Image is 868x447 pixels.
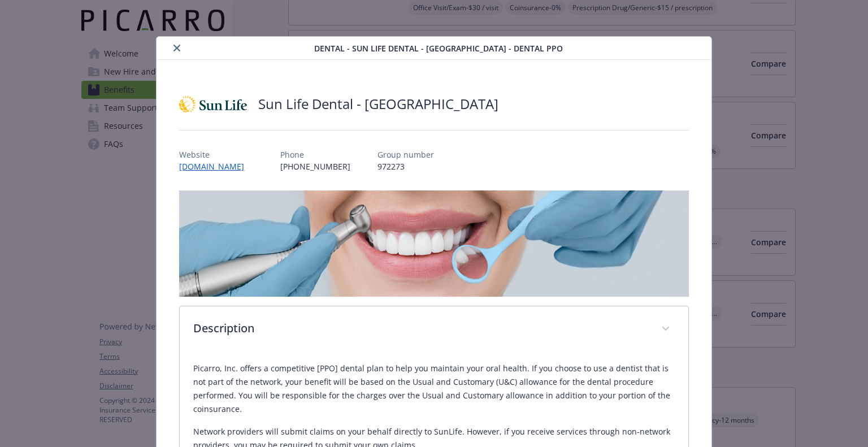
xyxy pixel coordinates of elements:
p: Website [179,149,253,160]
p: [PHONE_NUMBER] [280,160,350,172]
img: banner [179,190,688,297]
button: close [170,41,184,55]
p: Group number [377,149,434,160]
a: [DOMAIN_NAME] [179,161,253,172]
p: Description [193,320,647,337]
p: Phone [280,149,350,160]
img: Sun Life Financial [179,87,247,121]
h2: Sun Life Dental - [GEOGRAPHIC_DATA] [258,94,498,114]
div: Description [180,306,688,353]
p: 972273 [377,160,434,172]
span: Dental - Sun Life Dental - [GEOGRAPHIC_DATA] - Dental PPO [314,42,563,54]
p: Picarro, Inc. offers a competitive [PPO] dental plan to help you maintain your oral health. If yo... [193,362,674,416]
